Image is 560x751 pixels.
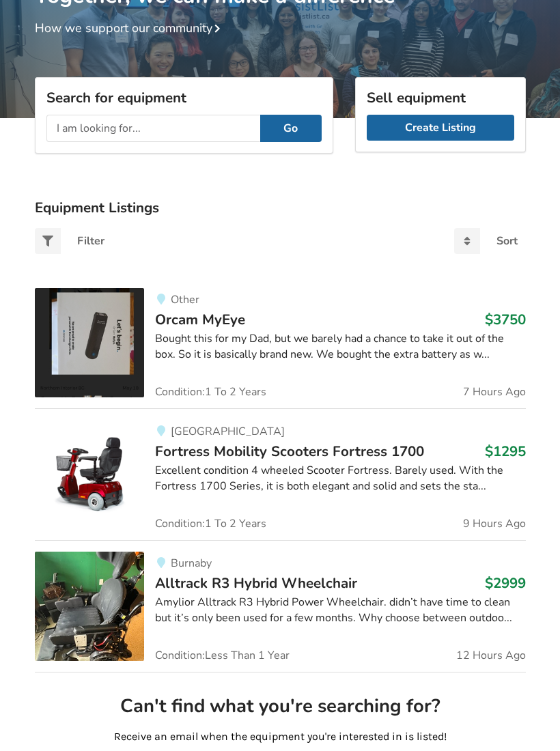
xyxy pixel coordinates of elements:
[155,650,290,661] span: Condition: Less Than 1 Year
[155,386,266,397] span: Condition: 1 To 2 Years
[260,115,322,142] button: Go
[155,518,266,529] span: Condition: 1 To 2 Years
[485,311,526,328] h3: $3750
[35,199,526,216] h3: Equipment Listings
[46,115,260,142] input: I am looking for...
[35,408,526,540] a: mobility-fortress mobility scooters fortress 1700 [GEOGRAPHIC_DATA]Fortress Mobility Scooters For...
[155,331,526,363] div: Bought this for my Dad, but we barely had a chance to take it out of the box. So it is basically ...
[463,386,526,397] span: 7 Hours Ago
[77,236,104,246] div: Filter
[35,288,526,408] a: vision aids-orcam myeyeOtherOrcam MyEye$3750Bought this for my Dad, but we barely had a chance to...
[155,310,245,329] span: Orcam MyEye
[155,442,424,461] span: Fortress Mobility Scooters Fortress 1700
[367,89,514,107] h3: Sell equipment
[463,518,526,529] span: 9 Hours Ago
[46,694,515,718] h2: Can't find what you're searching for?
[35,540,526,672] a: mobility-alltrack r3 hybrid wheelchair BurnabyAlltrack R3 Hybrid Wheelchair$2999Amylior Alltrack ...
[171,292,199,307] span: Other
[496,236,518,246] div: Sort
[35,20,226,36] a: How we support our community
[171,424,285,439] span: [GEOGRAPHIC_DATA]
[155,595,526,626] div: Amylior Alltrack R3 Hybrid Power Wheelchair. didn’t have time to clean but it’s only been used fo...
[155,573,357,593] span: Alltrack R3 Hybrid Wheelchair
[35,288,144,397] img: vision aids-orcam myeye
[46,89,322,107] h3: Search for equipment
[46,729,515,745] p: Receive an email when the equipment you're interested in is listed!
[35,420,144,529] img: mobility-fortress mobility scooters fortress 1700
[485,574,526,592] h3: $2999
[171,556,212,571] span: Burnaby
[155,463,526,494] div: Excellent condition 4 wheeled Scooter Fortress. Barely used. With the Fortress 1700 Series, it is...
[485,442,526,460] h3: $1295
[367,115,514,141] a: Create Listing
[35,552,144,661] img: mobility-alltrack r3 hybrid wheelchair
[456,650,526,661] span: 12 Hours Ago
